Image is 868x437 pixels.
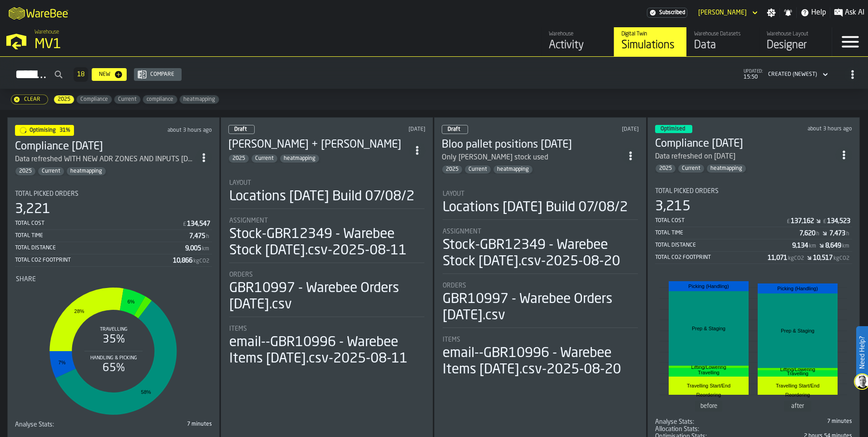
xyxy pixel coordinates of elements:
[443,228,638,235] div: Title
[655,188,852,264] div: stat-Total Picked Orders
[767,38,824,53] div: Designer
[202,246,209,252] span: km
[755,418,852,425] div: 7 minutes
[443,345,638,378] div: email--GBR10996 - Warebee Items [DATE].csv-2025-08-20
[280,155,319,162] span: heatmapping
[229,217,424,224] div: Title
[744,69,763,74] span: updated:
[15,183,212,428] section: card-SimulationDashboardCard-optimising
[15,421,54,428] span: Analyse Stats:
[228,138,409,152] h3: [PERSON_NAME] + [PERSON_NAME]
[442,152,548,163] div: Only [PERSON_NAME] stock used
[763,8,779,17] label: button-toggle-Settings
[465,166,491,173] span: Current
[35,29,59,35] span: Warehouse
[229,179,424,187] div: Title
[229,334,424,367] div: email--GBR10996 - Warebee Items [DATE].csv-2025-08-11
[234,127,247,132] span: Draft
[144,127,212,134] div: Updated: 02/09/2025, 12:50:21 Created: 28/08/2025, 10:55:12
[229,217,268,224] span: Assignment
[694,31,752,37] div: Warehouse Datasets
[655,426,752,433] div: Title
[443,190,638,198] div: Title
[189,233,205,240] div: Stat Value
[647,8,687,18] div: Menu Subscription
[15,421,112,428] div: Title
[229,325,247,333] span: Items
[621,38,679,53] div: Simulations
[655,151,735,162] div: Data refreshed on [DATE]
[229,271,253,278] span: Orders
[797,7,830,18] label: button-toggle-Help
[173,257,192,264] div: Stat Value
[180,96,219,103] span: heatmapping
[15,190,212,198] div: Title
[15,257,173,263] div: Total CO2 Footprint
[35,36,280,53] div: MV1
[229,325,424,333] div: Title
[787,218,790,225] span: £
[655,230,799,236] div: Total Time
[442,181,639,380] section: card-SimulationDashboardCard-draft
[229,325,424,367] div: stat-Items
[832,27,868,56] label: button-toggle-Menu
[229,226,424,259] div: Stock-GBR12349 - Warebee Stock [DATE].csv-2025-08-11
[229,179,424,209] div: stat-Layout
[678,165,704,172] span: Current
[686,27,759,56] a: link-to-/wh/i/3ccf57d1-1e0c-4a81-a3bb-c2011c5f0d50/data
[647,8,687,18] a: link-to-/wh/i/3ccf57d1-1e0c-4a81-a3bb-c2011c5f0d50/settings/billing
[442,138,622,152] div: Bloo pallet positions 20.08.2025
[493,166,533,173] span: heatmapping
[15,201,50,218] div: 3,221
[655,418,752,426] div: Title
[655,137,836,151] h3: Compliance [DATE]
[228,125,255,134] div: status-0 2
[443,237,638,270] div: Stock-GBR12349 - Warebee Stock [DATE].csv-2025-08-20
[656,165,676,172] span: 2025
[811,7,826,18] span: Help
[229,189,414,205] div: Locations [DATE] Build 07/08/2
[791,218,814,225] div: Stat Value
[92,68,127,81] button: button-New
[655,242,792,248] div: Total Distance
[809,243,816,249] span: km
[15,421,212,428] div: stat-Analyse Stats:
[228,170,425,369] section: card-SimulationDashboardCard-draft
[661,126,685,132] span: Optimised
[16,276,211,419] div: stat-Share
[655,188,852,195] div: Title
[443,228,638,274] div: stat-Assignment
[788,255,804,262] span: kgCO2
[764,69,830,80] div: DropdownMenuValue-2
[38,168,64,174] span: Current
[15,139,196,154] h3: Compliance [DATE]
[442,125,468,134] div: status-0 2
[15,233,189,239] div: Total Time
[655,418,852,426] div: stat-Analyse Stats:
[813,254,833,262] div: Stat Value
[448,127,460,132] span: Draft
[655,426,852,433] div: stat-Allocation Stats:
[15,190,79,198] span: Total Picked Orders
[759,27,832,56] a: link-to-/wh/i/3ccf57d1-1e0c-4a81-a3bb-c2011c5f0d50/designer
[655,254,768,261] div: Total CO2 Footprint
[614,27,686,56] a: link-to-/wh/i/3ccf57d1-1e0c-4a81-a3bb-c2011c5f0d50/simulations
[823,218,826,225] span: £
[443,282,638,289] div: Title
[842,243,849,249] span: km
[443,336,460,343] span: Items
[780,8,796,17] label: button-toggle-Notifications
[229,280,424,313] div: GBR10997 - Warebee Orders [DATE].csv
[341,126,425,133] div: Updated: 26/08/2025, 16:55:45 Created: 26/08/2025, 16:17:09
[443,282,638,328] div: stat-Orders
[11,94,48,104] button: button-Clear
[15,245,185,251] div: Total Distance
[15,190,212,267] div: stat-Total Picked Orders
[183,221,186,228] span: £
[443,282,466,289] span: Orders
[767,31,824,37] div: Warehouse Layout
